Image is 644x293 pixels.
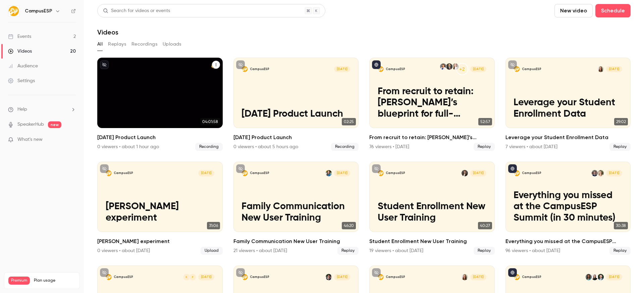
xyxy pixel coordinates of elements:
img: From recruit to retain: FAU’s blueprint for full-lifecycle family engagement [378,66,384,72]
div: 7 viewers • about [DATE] [505,143,557,150]
h2: Everything you missed at the CampusESP Summit (in 30 minutes) [505,237,631,245]
div: 21 viewers • about [DATE] [233,247,287,254]
a: Family Communication New User TrainingCampusESPLacey Janofsky[DATE]Family Communication New User ... [233,162,359,255]
button: unpublished [100,164,109,173]
img: Dave Becker [592,170,598,176]
p: CampusESP [386,67,405,71]
button: unpublished [236,60,245,69]
img: Family Communication New User Training [241,170,248,176]
p: CampusESP [386,275,405,279]
h1: Videos [97,28,118,36]
img: Mairin Matthews [462,274,468,280]
button: unpublished [236,164,245,173]
button: unpublished [100,60,109,69]
span: Replay [609,247,631,255]
div: F [189,274,196,280]
span: Premium [8,277,30,285]
span: Replay [337,247,359,255]
button: unpublished [508,60,517,69]
p: CampusESP [250,171,269,175]
span: 29:02 [614,118,628,125]
section: Videos [97,4,631,289]
h2: Leverage your Student Enrollment Data [505,133,631,141]
div: Videos [8,48,32,55]
p: [DATE] Product Launch [241,109,350,120]
div: Events [8,33,31,40]
img: Rebecca McCrory [462,170,468,176]
img: Jordan DiPentima [452,63,458,69]
a: Student Enrollment New User TrainingCampusESPRebecca McCrory[DATE]Student Enrollment New User Tra... [369,162,495,255]
h2: Student Enrollment New User Training [369,237,495,245]
button: published [508,268,517,277]
p: CampusESP [114,171,133,175]
div: Audience [8,63,38,69]
span: Help [17,106,27,113]
h2: Family Communication New User Training [233,237,359,245]
span: 31:06 [207,222,220,229]
div: 96 viewers • about [DATE] [505,247,560,254]
p: [PERSON_NAME] experiment [106,201,214,224]
span: [DATE] [606,170,622,176]
li: Allison experiment [97,162,223,255]
button: Replays [108,39,126,50]
a: 04:01:58[DATE] Product Launch0 viewers • about 1 hour agoRecording [97,58,223,151]
a: Everything you missed at the CampusESP Summit (in 30 minutes)CampusESPLeslie GaleDave Becker[DATE... [505,162,631,255]
button: Schedule [595,4,631,17]
img: Leslie Gale [598,170,604,176]
span: 30:38 [614,222,628,229]
li: Student Enrollment New User Training [369,162,495,255]
a: SpeakerHub [17,121,44,128]
img: Everything you missed at the CampusESP Summit (in 30 minutes) [514,170,520,176]
p: CampusESP [522,171,541,175]
p: CampusESP [250,67,269,71]
span: new [48,121,61,128]
span: [DATE] [198,170,214,176]
span: Upload [201,247,223,255]
span: What's new [17,136,43,143]
div: 0 viewers • about 1 hour ago [97,143,159,150]
div: Settings [8,77,35,84]
span: [DATE] [606,66,622,72]
img: September 2025 Product Launch [241,66,248,72]
button: unpublished [100,268,109,277]
img: Student Enrollment New User Training [378,170,384,176]
span: [DATE] [334,66,350,72]
p: Family Communication New User Training [241,201,350,224]
li: From recruit to retain: FAU’s blueprint for full-lifecycle family engagement [369,58,495,151]
span: [DATE] [470,66,486,72]
span: [DATE] [470,274,486,280]
p: CampusESP [386,171,405,175]
img: Family Communication New User Training [241,274,248,280]
button: published [372,60,381,69]
img: Admissions Dashboard Kickoff [106,274,112,280]
span: 52:57 [478,118,492,125]
p: From recruit to retain: [PERSON_NAME]’s blueprint for full-lifecycle family engagement [378,86,486,120]
button: published [508,164,517,173]
span: 40:27 [478,222,492,229]
img: Peak season playbook: Onboarding first-year families for success [514,274,520,280]
p: CampusESP [250,275,269,279]
li: September 2025 Product Launch [233,58,359,151]
h2: [DATE] Product Launch [233,133,359,141]
span: Recording [195,143,223,151]
span: 46:20 [342,222,356,229]
span: [DATE] [334,170,350,176]
img: Allison experiment [106,170,112,176]
img: Maura Flaschner [440,63,446,69]
img: Alex Hersperger [592,274,598,280]
p: CampusESP [522,67,541,71]
button: Uploads [163,39,181,50]
span: [DATE] [334,274,350,280]
span: Replay [474,143,495,151]
h2: [DATE] Product Launch [97,133,223,141]
img: Melissa Simms [326,274,332,280]
li: help-dropdown-opener [8,106,76,113]
div: +2 [456,63,468,75]
span: Replay [474,247,495,255]
p: CampusESP [522,275,541,279]
button: unpublished [236,268,245,277]
button: unpublished [372,268,381,277]
h2: From recruit to retain: [PERSON_NAME]’s blueprint for full-lifecycle family engagement [369,133,495,141]
button: New video [554,4,593,17]
span: Plan usage [34,278,75,283]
